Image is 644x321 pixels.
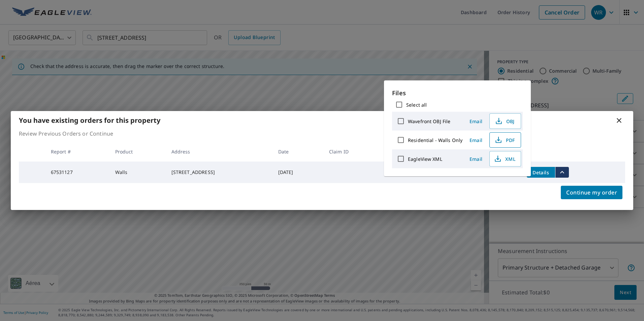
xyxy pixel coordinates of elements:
[392,88,523,98] p: Files
[531,169,551,176] span: Details
[494,117,515,125] span: OBJ
[489,151,521,167] button: XML
[45,162,110,183] td: 67531127
[383,162,441,183] td: Regular
[494,136,515,144] span: PDF
[166,142,273,162] th: Address
[566,188,617,197] span: Continue my order
[555,167,569,178] button: filesDropdownBtn-67531127
[171,169,267,176] div: [STREET_ADDRESS]
[489,113,521,129] button: OBJ
[465,116,487,127] button: Email
[527,167,555,178] button: detailsBtn-67531127
[561,186,622,199] button: Continue my order
[468,118,484,124] span: Email
[324,142,383,162] th: Claim ID
[468,137,484,143] span: Email
[110,162,166,183] td: Walls
[45,142,110,162] th: Report #
[465,154,487,164] button: Email
[494,155,515,163] span: XML
[110,142,166,162] th: Product
[19,116,160,125] b: You have existing orders for this property
[406,102,427,108] label: Select all
[489,132,521,148] button: PDF
[408,118,450,124] label: Wavefront OBJ File
[383,142,441,162] th: Delivery
[408,137,462,143] label: Residential - Walls Only
[273,142,324,162] th: Date
[19,130,625,138] p: Review Previous Orders or Continue
[408,156,442,162] label: EagleView XML
[468,156,484,162] span: Email
[465,135,487,145] button: Email
[273,162,324,183] td: [DATE]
